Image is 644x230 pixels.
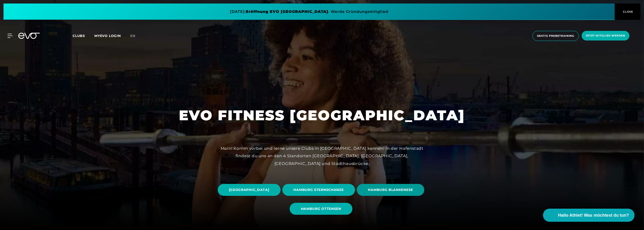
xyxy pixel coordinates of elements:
[558,212,629,219] span: Hallo Athlet! Was möchtest du tun?
[615,4,640,20] button: CLOSE
[94,34,121,38] a: MYEVO LOGIN
[580,31,631,41] a: Jetzt Mitglied werden
[531,31,580,41] a: Gratis Probetraining
[73,34,85,38] span: Clubs
[282,180,357,199] a: HAMBURG STERNSCHANZE
[586,34,625,38] span: Jetzt Mitglied werden
[537,34,574,38] span: Gratis Probetraining
[290,199,354,218] a: HAMBURG OTTENSEN
[543,209,635,222] button: Hallo Athlet! Was möchtest du tun?
[301,206,341,211] span: HAMBURG OTTENSEN
[179,106,465,124] h1: EVO FITNESS [GEOGRAPHIC_DATA]
[130,34,135,38] span: en
[357,180,426,199] a: HAMBURG BLANKENESE
[229,187,269,192] span: [GEOGRAPHIC_DATA]
[622,10,633,14] span: CLOSE
[218,180,282,199] a: [GEOGRAPHIC_DATA]
[130,33,141,39] a: en
[73,33,94,38] a: Clubs
[217,145,427,167] div: Moin! Komm vorbei und lerne unsere Clubs in [GEOGRAPHIC_DATA] kennen! In der Hafenstadt findest d...
[368,187,413,192] span: HAMBURG BLANKENESE
[294,187,344,192] span: HAMBURG STERNSCHANZE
